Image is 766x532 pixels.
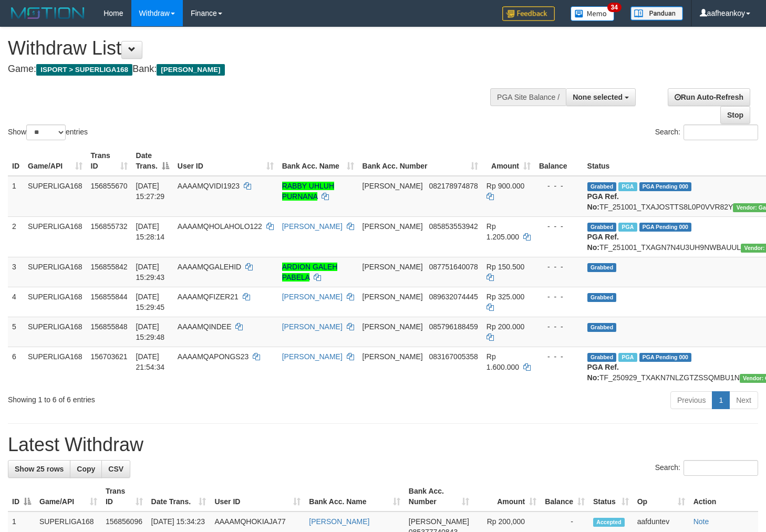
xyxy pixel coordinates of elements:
span: AAAAMQGALEHID [178,263,241,271]
span: Accepted [593,518,625,527]
span: CSV [108,465,123,473]
span: AAAAMQVIDI1923 [178,182,240,190]
th: ID: activate to sort column descending [8,482,35,512]
h1: Withdraw List [8,38,500,59]
span: Grabbed [587,223,617,232]
th: Op: activate to sort column ascending [633,482,689,512]
span: [PERSON_NAME] [157,64,224,76]
span: [PERSON_NAME] [363,263,423,271]
span: Copy [77,465,95,473]
span: 156855848 [91,322,128,331]
td: SUPERLIGA168 [24,257,87,287]
span: Grabbed [587,263,617,272]
a: 1 [712,391,730,409]
div: - - - [539,181,579,191]
td: SUPERLIGA168 [24,347,87,387]
span: Grabbed [587,353,617,362]
a: ARDION GALEH PABELA [282,263,338,281]
div: - - - [539,321,579,332]
span: Marked by aafchhiseyha [618,353,637,362]
div: - - - [539,262,579,272]
h1: Latest Withdraw [8,434,758,455]
span: [DATE] 15:29:43 [136,263,165,281]
h4: Game: Bank: [8,64,500,75]
a: [PERSON_NAME] [282,322,343,331]
a: CSV [101,460,130,478]
td: SUPERLIGA168 [24,176,87,217]
span: [DATE] 15:28:14 [136,222,165,241]
span: 156855842 [91,263,128,271]
span: [PERSON_NAME] [363,222,423,231]
span: [DATE] 21:54:34 [136,352,165,371]
th: Trans ID: activate to sort column ascending [87,146,132,176]
div: - - - [539,221,579,232]
span: Grabbed [587,293,617,302]
span: Copy 085796188459 to clipboard [429,322,478,331]
span: Rp 325.000 [486,293,524,301]
span: AAAAMQFIZER21 [178,293,239,301]
img: panduan.png [630,6,683,20]
th: Game/API: activate to sort column ascending [24,146,87,176]
span: Copy 085853553942 to clipboard [429,222,478,231]
label: Search: [655,460,758,476]
a: Run Auto-Refresh [668,88,750,106]
a: [PERSON_NAME] [282,352,343,361]
span: AAAAMQHOLAHOLO122 [178,222,262,231]
span: ISPORT > SUPERLIGA168 [36,64,132,76]
td: 5 [8,317,24,347]
th: Bank Acc. Name: activate to sort column ascending [305,482,405,512]
img: Button%20Memo.svg [571,6,615,21]
td: SUPERLIGA168 [24,287,87,317]
span: None selected [573,93,623,101]
th: User ID: activate to sort column ascending [173,146,278,176]
th: User ID: activate to sort column ascending [210,482,305,512]
a: Stop [720,106,750,124]
b: PGA Ref. No: [587,363,619,382]
span: [PERSON_NAME] [363,322,423,331]
a: Note [693,517,709,526]
span: Copy 083167005358 to clipboard [429,352,478,361]
span: 156703621 [91,352,128,361]
span: 156855844 [91,293,128,301]
span: Rp 200.000 [486,322,524,331]
span: PGA Pending [639,182,692,191]
span: Rp 150.500 [486,263,524,271]
a: [PERSON_NAME] [309,517,369,526]
th: ID [8,146,24,176]
th: Bank Acc. Number: activate to sort column ascending [358,146,482,176]
th: Amount: activate to sort column ascending [473,482,541,512]
td: SUPERLIGA168 [24,216,87,257]
span: [DATE] 15:29:45 [136,293,165,311]
span: [DATE] 15:27:29 [136,182,165,201]
span: [PERSON_NAME] [363,293,423,301]
button: None selected [566,88,636,106]
div: - - - [539,291,579,302]
th: Date Trans.: activate to sort column descending [132,146,173,176]
span: Show 25 rows [15,465,64,473]
b: PGA Ref. No: [587,233,619,252]
td: SUPERLIGA168 [24,317,87,347]
span: Rp 900.000 [486,182,524,190]
a: Previous [670,391,712,409]
img: MOTION_logo.png [8,5,88,21]
th: Action [689,482,758,512]
span: [PERSON_NAME] [409,517,469,526]
span: PGA Pending [639,223,692,232]
td: 6 [8,347,24,387]
span: Copy 082178974878 to clipboard [429,182,478,190]
th: Balance [535,146,583,176]
span: [DATE] 15:29:48 [136,322,165,341]
td: 3 [8,257,24,287]
a: Show 25 rows [8,460,70,478]
input: Search: [684,460,758,476]
span: Copy 089632074445 to clipboard [429,293,478,301]
span: Rp 1.600.000 [486,352,519,371]
label: Show entries [8,124,88,140]
span: Rp 1.205.000 [486,222,519,241]
a: Next [729,391,758,409]
td: 1 [8,176,24,217]
img: Feedback.jpg [502,6,555,21]
span: Copy 087751640078 to clipboard [429,263,478,271]
th: Balance: activate to sort column ascending [541,482,589,512]
span: 156855732 [91,222,128,231]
